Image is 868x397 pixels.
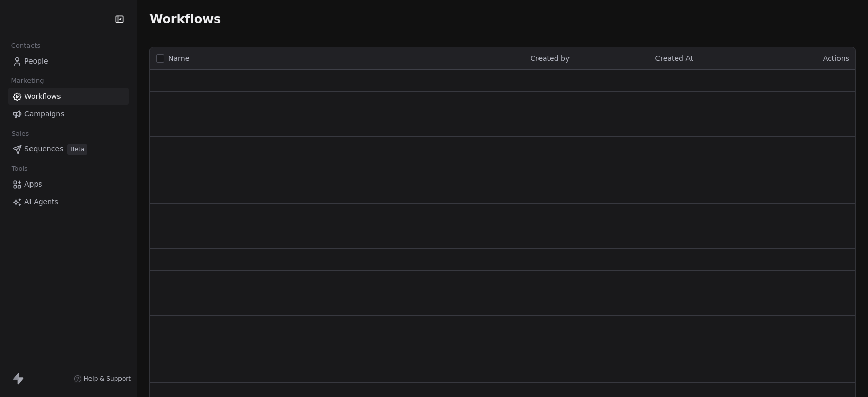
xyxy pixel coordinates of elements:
span: Contacts [7,38,45,53]
a: Workflows [8,88,129,105]
span: Tools [7,161,32,176]
span: Created At [655,54,694,63]
span: Beta [67,144,87,155]
span: Campaigns [24,109,64,119]
span: Marketing [7,73,48,88]
span: Sequences [24,144,63,155]
span: Workflows [149,12,221,26]
span: Workflows [24,91,61,102]
a: Apps [8,176,129,193]
span: AI Agents [24,197,58,207]
span: Actions [823,54,849,63]
a: AI Agents [8,194,129,210]
span: People [24,56,48,67]
span: Help & Support [84,375,131,383]
a: Campaigns [8,106,129,123]
span: Apps [24,179,42,190]
a: SequencesBeta [8,141,129,158]
span: Name [168,53,189,64]
a: Help & Support [74,375,131,383]
span: Sales [7,126,34,141]
span: Created by [530,54,570,63]
a: People [8,53,129,70]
